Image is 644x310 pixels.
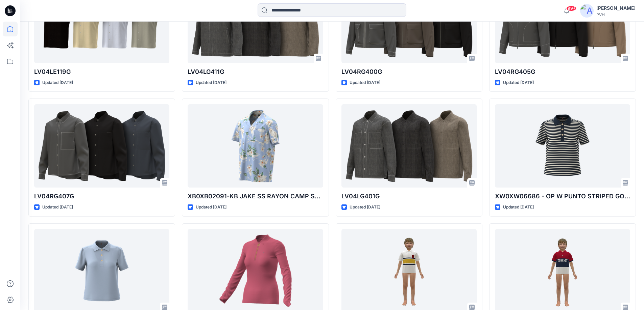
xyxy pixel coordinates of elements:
p: XB0XB02091-KB JAKE SS RAYON CAMP SHIRT-V02 [188,192,323,201]
p: LV04RG400G [341,67,477,77]
p: LV04RG407G [34,192,169,201]
a: LV04RG407G [34,104,169,188]
p: Updated [DATE] [42,79,73,86]
p: XW0XW06686 - OP W PUNTO STRIPED GOLD BTN POLO_3D Fit 3 [495,192,630,201]
p: Updated [DATE] [350,204,380,211]
div: [PERSON_NAME] [596,4,636,12]
a: XW0XW06686 - OP W PUNTO STRIPED GOLD BTN POLO_3D Fit 3 [495,104,630,188]
a: LV04LG401G [341,104,477,188]
span: 99+ [566,6,576,11]
p: Updated [DATE] [503,204,534,211]
p: LV04LG411G [188,67,323,77]
div: PVH [596,12,636,17]
p: LV04LG401G [341,192,477,201]
img: avatar [580,4,594,18]
p: LV04RG405G [495,67,630,77]
a: XB0XB02091-KB JAKE SS RAYON CAMP SHIRT-V02 [188,104,323,188]
p: Updated [DATE] [42,204,73,211]
p: Updated [DATE] [350,79,380,86]
p: Updated [DATE] [196,79,226,86]
p: LV04LE119G [34,67,169,77]
p: Updated [DATE] [503,79,534,86]
p: Updated [DATE] [196,204,226,211]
